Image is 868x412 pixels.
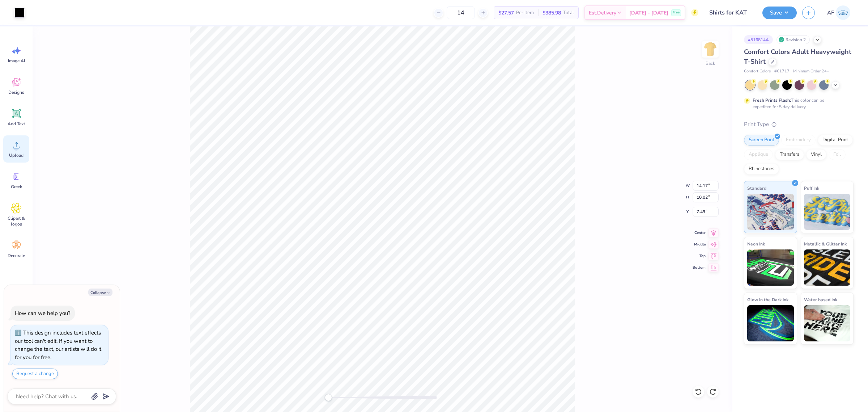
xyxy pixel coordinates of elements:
[744,47,851,66] span: Comfort Colors Adult Heavyweight T-Shirt
[11,184,22,190] span: Greek
[88,289,112,296] button: Collapse
[516,9,534,17] span: Per Item
[747,184,766,192] span: Standard
[15,329,101,361] div: This design includes text effects our tool can't edit. If you want to change the text, our artist...
[8,89,24,95] span: Designs
[704,5,757,20] input: Untitled Design
[744,164,779,175] div: Rhinestones
[744,149,773,160] div: Applique
[806,149,826,160] div: Vinyl
[744,120,854,129] div: Print Type
[744,68,771,75] span: Comfort Colors
[693,253,706,259] span: Top
[693,265,706,270] span: Bottom
[693,241,706,247] span: Middle
[818,135,853,146] div: Digital Print
[829,149,846,160] div: Foil
[774,68,790,75] span: # C1717
[747,194,794,230] img: Standard
[804,184,819,192] span: Puff Ink
[775,149,804,160] div: Transfers
[804,305,851,341] img: Water based Ink
[753,97,791,103] strong: Fresh Prints Flash:
[673,10,680,15] span: Free
[827,9,834,17] span: AF
[563,9,574,17] span: Total
[762,7,797,19] button: Save
[703,42,718,56] img: Back
[706,60,715,67] div: Back
[804,249,851,286] img: Metallic & Glitter Ink
[629,9,668,17] span: [DATE] - [DATE]
[804,194,851,230] img: Puff Ink
[744,35,773,44] div: # 516814A
[8,121,25,127] span: Add Text
[542,9,561,17] span: $385.98
[589,9,616,17] span: Est. Delivery
[693,230,706,236] span: Center
[744,135,779,146] div: Screen Print
[753,97,842,110] div: This color can be expedited for 5 day delivery.
[8,253,25,258] span: Decorate
[15,310,71,317] div: How can we help you?
[824,5,854,20] a: AF
[747,240,765,248] span: Neon Ink
[747,249,794,286] img: Neon Ink
[447,6,475,19] input: – –
[781,135,816,146] div: Embroidery
[776,35,810,44] div: Revision 2
[836,5,850,20] img: Ana Francesca Bustamante
[9,152,24,158] span: Upload
[12,369,58,379] button: Request a change
[747,296,788,303] span: Glow in the Dark Ink
[4,215,28,227] span: Clipart & logos
[793,68,829,75] span: Minimum Order: 24 +
[8,58,25,64] span: Image AI
[804,240,847,248] span: Metallic & Glitter Ink
[325,394,332,401] div: Accessibility label
[498,9,514,17] span: $27.57
[747,305,794,341] img: Glow in the Dark Ink
[804,296,837,303] span: Water based Ink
